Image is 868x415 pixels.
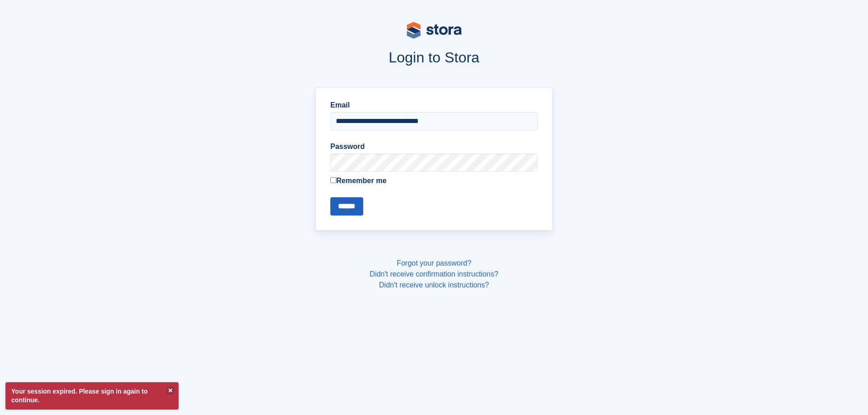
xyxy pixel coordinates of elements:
label: Remember me [330,175,538,186]
input: Remember me [330,177,336,183]
p: Your session expired. Please sign in again to continue. [5,382,179,410]
label: Email [330,100,538,111]
a: Didn't receive confirmation instructions? [370,270,498,278]
img: stora-logo-53a41332b3708ae10de48c4981b4e9114cc0af31d8433b30ea865607fb682f29.svg [407,22,462,39]
h1: Login to Stora [142,49,727,66]
label: Password [330,141,538,152]
a: Forgot your password? [397,259,472,267]
a: Didn't receive unlock instructions? [379,281,489,289]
